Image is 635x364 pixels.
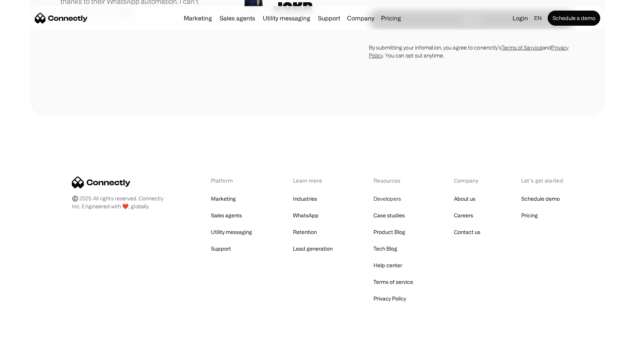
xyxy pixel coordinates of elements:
a: Developers [373,194,401,204]
div: Learn more [293,177,333,184]
a: Pricing [378,15,404,21]
a: Schedule demo [521,194,560,204]
a: Sales agents [217,15,258,21]
a: Tech Blog [373,243,397,254]
ul: Language list [15,351,45,361]
a: Support [211,243,231,254]
a: Pricing [521,210,538,221]
a: Terms of Service [502,45,543,50]
div: Let’s get started [521,177,563,184]
div: Company [454,177,480,184]
a: Retention [293,227,317,237]
a: Terms of service [373,277,413,287]
a: Utility messaging [260,15,313,21]
a: Product Blog [373,227,405,237]
a: About us [454,194,475,204]
div: Platform [211,177,252,184]
a: Privacy Policy [369,45,568,58]
div: By submitting your infomation, you agree to conenctly’s and . You can opt out anytime. [369,43,575,59]
a: Case studies [373,210,405,221]
a: Sales agents [211,210,242,221]
div: Resources [373,177,413,184]
a: Marketing [181,15,215,21]
a: WhatsApp [293,210,319,221]
a: Schedule a demo [548,11,600,26]
a: Careers [454,210,473,221]
a: Utility messaging [211,227,252,237]
a: Industries [293,194,317,204]
a: Support [315,15,343,21]
div: Company [345,13,376,23]
aside: Language selected: English [8,350,45,361]
a: home [35,12,88,24]
div: Company [347,13,374,23]
a: Marketing [211,194,236,204]
a: Lead generation [293,243,333,254]
a: Help center [373,260,402,271]
a: Login [510,13,531,23]
a: Contact us [454,227,480,237]
a: Privacy Policy [373,293,406,304]
div: en [534,13,542,23]
div: en [531,13,546,23]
